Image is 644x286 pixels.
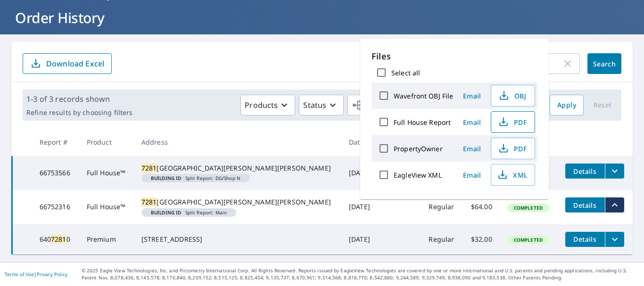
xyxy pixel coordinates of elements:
td: Full House™ [79,156,134,190]
span: Email [461,91,483,100]
td: Full House™ [79,190,134,224]
button: detailsBtn-66752316 [565,197,605,212]
th: Report # [32,128,79,156]
td: [DATE] [341,190,378,224]
label: EagleView XML [394,171,442,180]
div: [GEOGRAPHIC_DATA][PERSON_NAME][PERSON_NAME] [141,163,334,173]
button: Email [457,115,487,130]
button: Email [457,168,487,182]
span: Completed [508,204,548,211]
td: Premium [79,224,134,254]
td: 640 0 [32,224,79,254]
mark: 7281 [141,197,157,206]
p: | [5,271,67,277]
span: Orgs [352,99,383,111]
th: Address [134,128,341,156]
p: 1-3 of 3 records shown [26,93,132,105]
span: Details [571,167,599,176]
button: filesDropdownBtn-66752316 [605,197,624,212]
p: Files [372,50,537,63]
span: Details [571,235,599,244]
mark: 7281 [141,163,157,172]
button: detailsBtn-64072810 [565,232,605,247]
span: Split Report: DG/Shop N [145,176,246,180]
span: Email [461,171,483,180]
p: Status [303,99,326,111]
em: Building ID [151,176,182,180]
p: Refine results by choosing filters [26,108,132,117]
span: Apply [557,99,576,111]
span: PDF [497,143,527,154]
button: Status [299,95,344,115]
span: Email [461,144,483,153]
span: OBJ [497,90,527,101]
label: Wavefront OBJ File [394,91,453,100]
label: Full House Report [394,118,451,127]
div: [GEOGRAPHIC_DATA][PERSON_NAME][PERSON_NAME] [141,197,334,207]
label: PropertyOwner [394,144,443,153]
p: Download Excel [46,58,104,69]
button: detailsBtn-66753566 [565,163,605,179]
button: OBJ [491,85,535,106]
button: XML [491,164,535,186]
em: Building ID [151,210,182,215]
button: Email [457,141,487,156]
td: [DATE] [341,156,378,190]
button: Orgs [347,95,401,115]
a: Privacy Policy [37,271,67,278]
button: Products [240,95,295,115]
button: Download Excel [23,53,112,74]
div: [STREET_ADDRESS] [141,235,334,244]
button: PDF [491,138,535,159]
td: Regular [421,190,462,224]
td: $64.00 [463,190,500,224]
button: Email [457,89,487,103]
button: filesDropdownBtn-64072810 [605,232,624,247]
button: Apply [550,95,584,115]
th: Date [341,128,378,156]
span: PDF [497,116,527,128]
button: Search [587,53,621,74]
button: PDF [491,111,535,133]
td: 66753566 [32,156,79,190]
label: Select all [391,68,420,77]
span: XML [497,169,527,180]
th: Product [79,128,134,156]
p: Products [245,99,278,111]
h1: Order History [11,8,633,27]
td: [DATE] [341,224,378,254]
span: Search [595,59,614,68]
span: Split Report: Main [145,210,232,215]
span: Email [461,118,483,127]
span: Completed [508,237,548,243]
td: $32.00 [463,224,500,254]
td: Regular [421,224,462,254]
p: © 2025 Eagle View Technologies, Inc. and Pictometry International Corp. All Rights Reserved. Repo... [82,267,639,281]
button: filesDropdownBtn-66753566 [605,163,624,179]
a: Terms of Use [5,271,34,278]
span: Details [571,201,599,210]
mark: 7281 [51,235,66,244]
td: 66752316 [32,190,79,224]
